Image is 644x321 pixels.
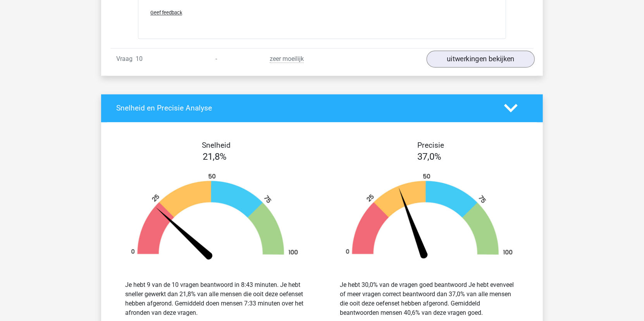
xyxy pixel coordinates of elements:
[116,141,316,150] h4: Snelheid
[119,173,310,262] img: 22.a52c633a1487.png
[116,54,136,64] span: Vraag
[116,104,492,112] h4: Snelheid en Precisie Analyse
[427,50,535,67] a: uitwerkingen bekijken
[150,10,182,16] span: Geef feedback
[203,151,227,162] span: 21,8%
[125,280,304,318] div: Je hebt 9 van de 10 vragen beantwoord in 8:43 minuten. Je hebt sneller gewerkt dan 21,8% van alle...
[340,280,519,318] div: Je hebt 30,0% van de vragen goed beantwoord Je hebt evenveel of meer vragen correct beantwoord da...
[334,173,525,262] img: 37.6954ec9c0e6e.png
[417,151,441,162] span: 37,0%
[181,54,251,64] div: -
[331,141,531,150] h4: Precisie
[270,55,304,63] span: zeer moeilijk
[136,55,143,62] span: 10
